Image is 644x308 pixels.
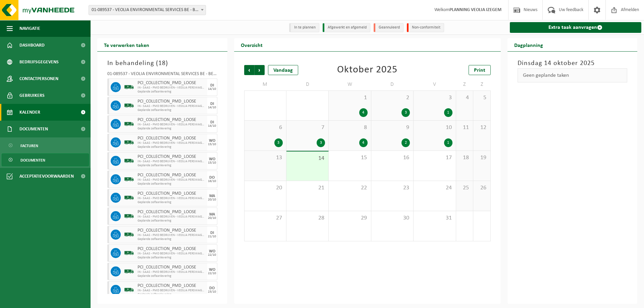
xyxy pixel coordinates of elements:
div: Oktober 2025 [337,65,397,75]
span: Dashboard [19,37,45,54]
span: 8 [332,124,367,131]
span: 23 [375,184,410,192]
div: WO [209,139,215,143]
span: 20 [248,184,283,192]
span: PCI_COLLECTION_PMD_LOOSE [138,80,206,86]
span: 3 [417,94,452,102]
span: Geplande zelfaanlevering [138,164,206,168]
span: 01-089537 - VEOLIA ENVIRONMENTAL SERVICES BE - BEERSE [89,5,206,15]
div: Vandaag [268,65,298,75]
div: 23/10 [208,290,216,294]
td: D [371,78,414,90]
div: DO [209,286,215,290]
a: Documenten [2,153,89,166]
span: 14 [290,155,325,162]
img: BL-SO-LV [124,156,134,166]
span: IN - SAAS - PMD BEDRIJVEN - VEOLIA PERSWAGEN [138,160,206,164]
span: Bedrijfsgegevens [19,54,59,70]
td: Z [473,78,490,90]
span: PCI_COLLECTION_PMD_LOOSE [138,173,206,178]
img: BL-SO-LV [124,82,134,92]
span: PCI_COLLECTION_PMD_LOOSE [138,117,206,123]
div: MA [209,194,215,198]
img: BL-SO-LV [124,193,134,203]
span: IN - SAAS - PMD BEDRIJVEN - VEOLIA PERSWAGEN [138,104,206,108]
td: V [414,78,456,90]
span: 11 [460,124,470,131]
img: BL-SO-LV [124,119,134,129]
div: 4 [359,138,368,147]
td: W [329,78,371,90]
img: BL-SO-LV [124,101,134,111]
div: 14/10 [208,106,216,109]
span: PCI_COLLECTION_PMD_LOOSE [138,191,206,196]
div: 20/10 [208,198,216,201]
span: 13 [248,154,283,162]
span: 17 [417,154,452,162]
span: PCI_COLLECTION_PMD_LOOSE [138,99,206,104]
span: Geplande zelfaanlevering [138,200,206,204]
span: 2 [375,94,410,102]
span: 6 [248,124,283,131]
div: 3 [317,138,325,147]
span: 31 [417,214,452,222]
div: DO [209,176,215,180]
div: DI [210,231,214,235]
span: PCI_COLLECTION_PMD_LOOSE [138,209,206,215]
span: IN - SAAS - PMD BEDRIJVEN - VEOLIA PERSWAGEN [138,141,206,145]
span: 30 [375,214,410,222]
div: 01-089537 - VEOLIA ENVIRONMENTAL SERVICES BE - BEERSE [107,72,217,78]
img: BL-SO-LV [124,230,134,240]
td: Z [456,78,473,90]
span: 18 [460,154,470,162]
span: PCI_COLLECTION_PMD_LOOSE [138,265,206,270]
span: Documenten [19,121,48,137]
div: 22/10 [208,253,216,257]
div: 14/10 [208,87,216,91]
div: 14/10 [208,124,216,128]
h2: Te verwerken taken [97,38,156,51]
img: BL-SO-LV [124,211,134,221]
div: 22/10 [208,272,216,275]
td: M [244,78,286,90]
span: IN - SAAS - PMD BEDRIJVEN - VEOLIA PERSWAGEN [138,233,206,237]
span: Print [474,68,485,73]
span: 21 [290,184,325,192]
span: Geplande zelfaanlevering [138,90,206,94]
h2: Overzicht [234,38,269,51]
span: IN - SAAS - PMD BEDRIJVEN - VEOLIA PERSWAGEN [138,252,206,256]
div: MA [209,212,215,217]
span: IN - SAAS - PMD BEDRIJVEN - VEOLIA PERSWAGEN [138,270,206,274]
span: 28 [290,214,325,222]
span: 26 [477,184,487,192]
a: Facturen [2,139,89,152]
div: WO [209,249,215,253]
span: Geplande zelfaanlevering [138,293,206,297]
div: WO [209,157,215,161]
span: Geplande zelfaanlevering [138,127,206,131]
span: Geplande zelfaanlevering [138,219,206,223]
span: 25 [460,184,470,192]
span: Geplande zelfaanlevering [138,182,206,186]
img: BL-SO-LV [124,285,134,295]
li: Geannuleerd [374,23,404,32]
a: Extra taak aanvragen [510,22,642,33]
span: 15 [332,154,367,162]
span: 1 [332,94,367,102]
span: IN - SAAS - PMD BEDRIJVEN - VEOLIA PERSWAGEN [138,215,206,219]
span: 4 [460,94,470,102]
div: 1 [444,138,452,147]
span: Navigatie [19,20,40,37]
div: 3 [401,108,410,117]
div: 2 [401,138,410,147]
span: PCI_COLLECTION_PMD_LOOSE [138,246,206,252]
div: WO [209,268,215,272]
span: Geplande zelfaanlevering [138,108,206,112]
span: 01-089537 - VEOLIA ENVIRONMENTAL SERVICES BE - BEERSE [89,5,206,15]
li: In te plannen [289,23,319,32]
div: DI [210,83,214,87]
span: IN - SAAS - PMD BEDRIJVEN - VEOLIA PERSWAGEN [138,86,206,90]
img: BL-SO-LV [124,248,134,258]
span: 27 [248,214,283,222]
span: 24 [417,184,452,192]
